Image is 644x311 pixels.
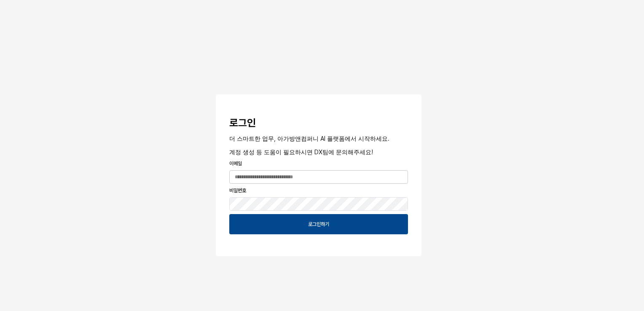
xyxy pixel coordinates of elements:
[308,221,329,228] p: 로그인하기
[229,134,408,143] p: 더 스마트한 업무, 아가방앤컴퍼니 AI 플랫폼에서 시작하세요.
[229,147,408,156] p: 계정 생성 등 도움이 필요하시면 DX팀에 문의해주세요!
[229,214,408,234] button: 로그인하기
[229,187,408,194] p: 비밀번호
[229,117,408,129] h3: 로그인
[229,160,408,167] p: 이메일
